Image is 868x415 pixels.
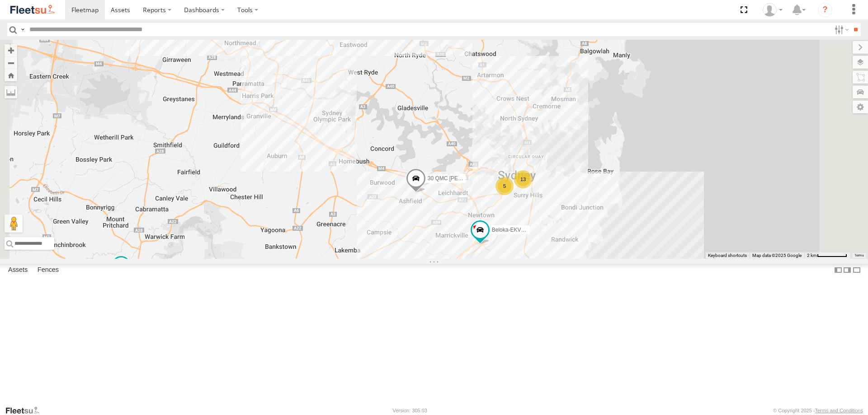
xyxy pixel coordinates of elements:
div: Version: 305.03 [393,408,427,413]
label: Search Filter Options [831,23,850,36]
div: © Copyright 2025 - [773,408,863,413]
button: Zoom out [5,56,17,69]
button: Zoom in [5,44,17,56]
i: ? [818,3,832,17]
a: Terms [854,254,864,257]
label: Dock Summary Table to the Left [834,264,843,277]
label: Fences [33,264,63,276]
span: 2 km [807,253,817,258]
label: Assets [4,264,32,276]
div: Jackson Harris [759,3,786,17]
button: Zoom Home [5,69,17,81]
span: Map data ©2025 Google [752,253,802,258]
div: 5 [495,177,514,195]
label: Search Query [19,23,26,36]
span: Beloka-EKV93V [492,226,531,233]
div: 13 [514,170,532,188]
a: Terms and Conditions [815,408,863,413]
label: Map Settings [853,101,868,113]
img: fleetsu-logo-horizontal.svg [9,4,56,16]
label: Hide Summary Table [852,264,861,277]
label: Measure [5,86,17,98]
button: Keyboard shortcuts [708,252,747,259]
label: Dock Summary Table to the Right [843,264,852,277]
a: Visit our Website [5,406,47,415]
button: Map Scale: 2 km per 63 pixels [804,252,850,259]
span: 30 QMC [PERSON_NAME] [428,175,494,182]
button: Drag Pegman onto the map to open Street View [5,214,23,233]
